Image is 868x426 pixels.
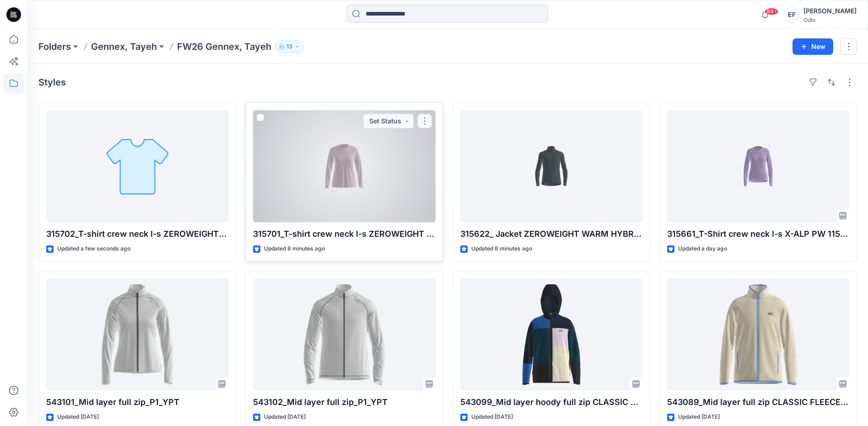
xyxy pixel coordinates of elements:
[264,244,325,254] p: Updated 8 minutes ago
[286,42,292,52] p: 13
[253,278,435,390] a: 543102_Mid layer full zip_P1_YPT
[46,228,228,240] p: 315702_T-shirt crew neck l-s ZEROWEIGHT CHILL-TEC_SMS_3D
[667,110,849,222] a: 315661_T-Shirt crew neck l-s X-ALP PW 115_SMS_3D
[460,396,642,409] p: 543099_Mid layer hoody full zip CLASSIC FLEECE HOODY KIDS_SMS_3D
[38,40,71,53] a: Folders
[253,228,435,240] p: 315701_T-shirt crew neck l-s ZEROWEIGHT CHILL-TEC_SMS_3D
[460,110,642,222] a: 315622_ Jacket ZEROWEIGHT WARM HYBRID_SMS_3D
[57,412,99,422] p: Updated [DATE]
[46,278,228,390] a: 543101_Mid layer full zip_P1_YPT
[460,278,642,390] a: 543099_Mid layer hoody full zip CLASSIC FLEECE HOODY KIDS_SMS_3D
[471,244,532,254] p: Updated 8 minutes ago
[253,396,435,409] p: 543102_Mid layer full zip_P1_YPT
[91,40,157,53] a: Gennex, Tayeh
[793,38,833,55] button: New
[678,244,727,254] p: Updated a day ago
[678,412,720,422] p: Updated [DATE]
[38,77,66,88] h4: Styles
[667,396,849,409] p: 543089_Mid layer full zip CLASSIC FLEECE KIDS_SMS_3D
[46,110,228,222] a: 315702_T-shirt crew neck l-s ZEROWEIGHT CHILL-TEC_SMS_3D
[803,5,857,16] div: [PERSON_NAME]
[765,8,778,15] span: 99+
[275,40,304,53] button: 13
[667,278,849,390] a: 543089_Mid layer full zip CLASSIC FLEECE KIDS_SMS_3D
[471,412,513,422] p: Updated [DATE]
[57,244,130,254] p: Updated a few seconds ago
[667,228,849,240] p: 315661_T-Shirt crew neck l-s X-ALP PW 115_SMS_3D
[253,110,435,222] a: 315701_T-shirt crew neck l-s ZEROWEIGHT CHILL-TEC_SMS_3D
[264,412,306,422] p: Updated [DATE]
[177,40,271,53] p: FW26 Gennex, Tayeh
[46,396,228,409] p: 543101_Mid layer full zip_P1_YPT
[783,6,800,23] div: EF
[460,228,642,240] p: 315622_ Jacket ZEROWEIGHT WARM HYBRID_SMS_3D
[803,16,857,23] div: Odlo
